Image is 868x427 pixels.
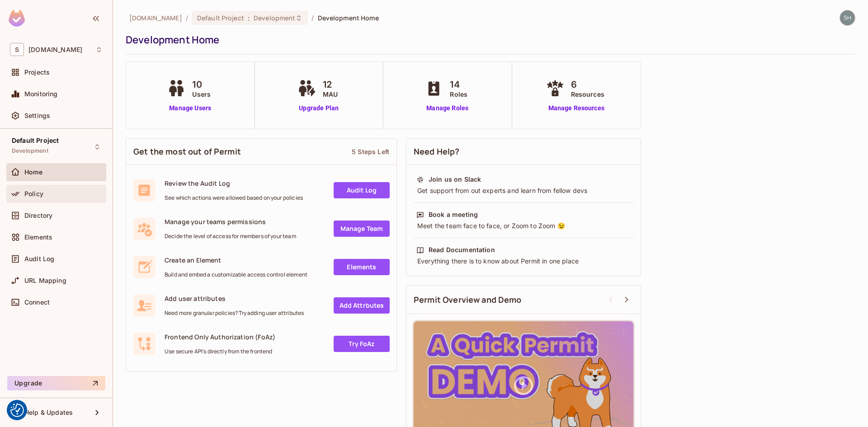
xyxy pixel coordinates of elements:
[429,245,495,254] div: Read Documentation
[414,294,522,305] span: Permit Overview and Demo
[165,194,303,202] span: See which actions were allowed based on your policies
[296,103,342,113] a: Upgrade Plan
[126,33,851,47] div: Development Home
[311,14,314,22] li: /
[352,147,389,156] div: 5 Steps Left
[165,348,275,355] span: Use secure API's directly from the frontend
[571,78,604,91] span: 6
[24,409,73,416] span: Help & Updates
[7,376,105,390] button: Upgrade
[165,179,303,188] span: Review the Audit Log
[840,10,855,25] img: shyamalan.chemmery@testshipping.com
[24,190,43,197] span: Policy
[165,333,275,341] span: Frontend Only Authorization (FoAz)
[165,233,296,240] span: Decide the level of access for members of your team
[416,221,631,230] div: Meet the team face to face, or Zoom to Zoom 😉
[323,89,338,99] span: MAU
[334,182,390,198] a: Audit Log
[571,89,604,99] span: Resources
[12,147,48,155] span: Development
[10,404,24,417] button: Consent Preferences
[9,10,25,27] img: SReyMgAAAABJRU5ErkJggg==
[28,46,82,53] span: Workspace: sea.live
[24,277,66,284] span: URL Mapping
[165,103,215,113] a: Manage Users
[429,210,478,219] div: Book a meeting
[129,14,182,22] span: the active workspace
[416,257,631,266] div: Everything there is to know about Permit in one place
[165,256,307,264] span: Create an Element
[165,294,304,303] span: Add user attributes
[10,43,24,56] span: S
[165,271,307,278] span: Build and embed a customizable access control element
[24,90,58,98] span: Monitoring
[544,103,609,113] a: Manage Resources
[318,14,379,22] span: Development Home
[24,255,54,263] span: Audit Log
[247,14,250,22] span: :
[133,146,241,157] span: Get the most out of Permit
[334,336,390,352] a: Try FoAz
[429,175,481,184] div: Join us on Slack
[450,78,467,91] span: 14
[423,103,472,113] a: Manage Roles
[192,78,211,91] span: 10
[165,310,304,317] span: Need more granular policies? Try adding user attributes
[450,89,467,99] span: Roles
[24,234,52,241] span: Elements
[24,169,43,176] span: Home
[197,14,244,22] span: Default Project
[334,297,390,314] a: Add Attrbutes
[165,217,296,226] span: Manage your teams permissions
[323,78,338,91] span: 12
[24,69,50,76] span: Projects
[24,212,52,219] span: Directory
[334,259,390,275] a: Elements
[254,14,295,22] span: Development
[24,299,50,306] span: Connect
[192,89,211,99] span: Users
[414,146,460,157] span: Need Help?
[24,112,50,119] span: Settings
[186,14,188,22] li: /
[12,137,59,144] span: Default Project
[10,404,24,417] img: Revisit consent button
[334,221,390,237] a: Manage Team
[416,186,631,195] div: Get support from out experts and learn from fellow devs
